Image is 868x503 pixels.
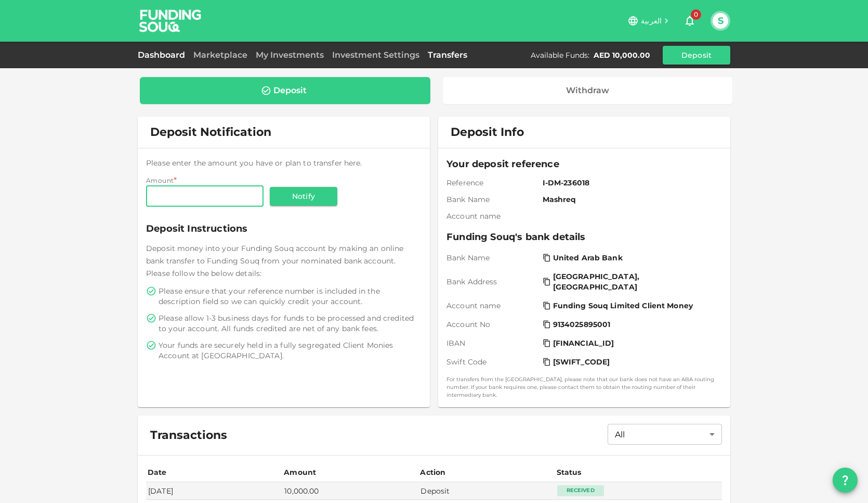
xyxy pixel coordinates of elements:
[543,194,718,205] span: Mashreq
[641,16,662,26] span: العربية
[443,77,733,104] a: Withdraw
[270,187,337,206] button: Notify
[557,485,604,496] div: Received
[553,338,614,348] span: [FINANCIAL_ID]
[553,271,716,292] span: [GEOGRAPHIC_DATA], [GEOGRAPHIC_DATA]
[273,85,307,96] div: Deposit
[553,253,623,263] span: United Arab Bank
[284,466,316,479] div: Amount
[557,466,583,479] div: Status
[146,158,362,168] span: Please enter the amount you have or plan to transfer here.
[140,77,430,104] a: Deposit
[146,244,403,278] span: Deposit money into your Funding Souq account by making an online bank transfer to Funding Souq fr...
[451,125,524,140] span: Deposit Info
[713,13,728,29] button: S
[446,357,538,367] span: Swift Code
[446,194,538,205] span: Bank Name
[543,178,718,188] span: I-DM-236018
[446,157,722,171] span: Your deposit reference
[608,424,722,445] div: All
[594,50,650,60] div: AED 10,000.00
[446,253,538,263] span: Bank Name
[566,85,609,96] div: Withdraw
[146,221,422,236] span: Deposit Instructions
[833,468,858,493] button: question
[150,428,227,443] span: Transactions
[159,313,419,334] span: Please allow 1-3 business days for funds to be processed and credited to your account. All funds ...
[553,357,610,367] span: [SWIFT_CODE]
[446,230,722,244] span: Funding Souq's bank details
[553,300,693,311] span: Funding Souq Limited Client Money
[446,276,538,287] span: Bank Address
[446,338,538,348] span: IBAN
[531,50,589,60] div: Available Funds :
[446,178,538,188] span: Reference
[146,177,174,184] span: Amount
[148,466,168,479] div: Date
[446,375,722,399] small: For transfers from the [GEOGRAPHIC_DATA], please note that our bank does not have an ABA routing ...
[150,125,271,139] span: Deposit Notification
[420,466,446,479] div: Action
[282,482,418,499] td: 10,000.00
[446,211,538,221] span: Account name
[138,50,189,60] a: Dashboard
[691,9,701,20] span: 0
[446,319,538,330] span: Account No
[418,482,555,499] td: Deposit
[159,340,419,361] span: Your funds are securely held in a fully segregated Client Monies Account at [GEOGRAPHIC_DATA].
[252,50,328,60] a: My Investments
[446,300,538,311] span: Account name
[159,286,419,307] span: Please ensure that your reference number is included in the description field so we can quickly c...
[679,10,700,31] button: 0
[146,186,264,207] input: amount
[553,319,611,330] span: 9134025895001
[424,50,471,60] a: Transfers
[189,50,252,60] a: Marketplace
[328,50,424,60] a: Investment Settings
[663,46,730,65] button: Deposit
[146,482,282,499] td: [DATE]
